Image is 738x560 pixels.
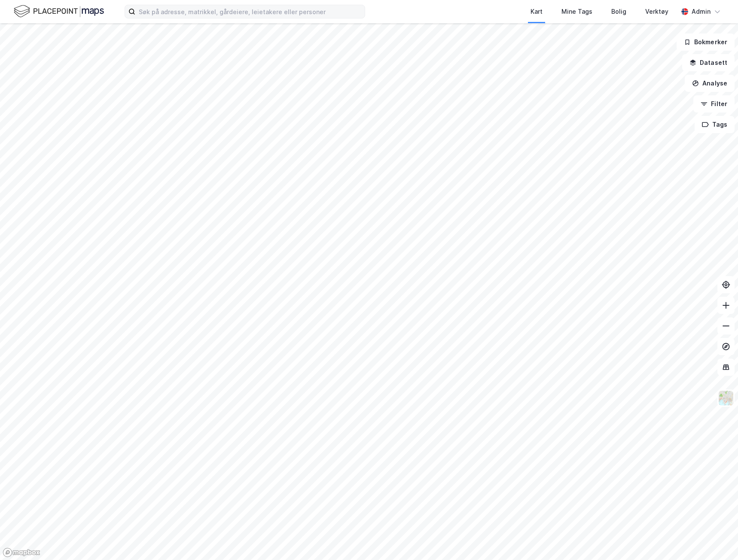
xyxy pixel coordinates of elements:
[695,519,738,560] div: Kontrollprogram for chat
[135,5,365,18] input: Søk på adresse, matrikkel, gårdeiere, leietakere eller personer
[695,519,738,560] iframe: Chat Widget
[531,6,543,17] div: Kart
[692,6,711,17] div: Admin
[611,6,626,17] div: Bolig
[561,6,592,17] div: Mine Tags
[645,6,668,17] div: Verktøy
[14,4,104,19] img: logo.f888ab2527a4732fd821a326f86c7f29.svg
